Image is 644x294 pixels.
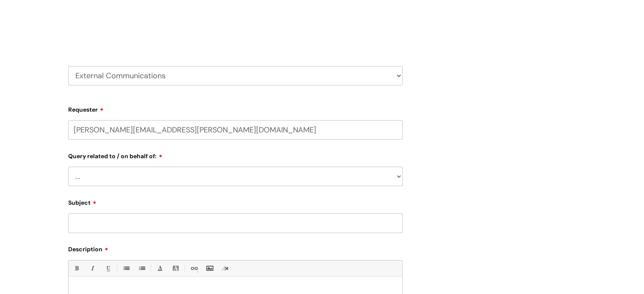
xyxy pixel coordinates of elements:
[68,243,403,253] label: Description
[87,263,97,274] a: Italic (Ctrl-I)
[170,263,181,274] a: Back Color
[188,263,199,274] a: Link
[71,263,82,274] a: Bold (Ctrl-B)
[220,263,230,274] a: Remove formatting (Ctrl-\)
[136,263,147,274] a: 1. Ordered List (Ctrl-Shift-8)
[68,120,403,140] input: Email
[155,263,165,274] a: Font Color
[204,263,215,274] a: Insert Image...
[68,150,403,160] label: Query related to / on behalf of:
[68,196,403,206] label: Subject
[68,103,403,113] label: Requester
[121,263,131,274] a: • Unordered List (Ctrl-Shift-7)
[68,23,403,38] h2: Select issue type
[102,263,113,274] a: Underline(Ctrl-U)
